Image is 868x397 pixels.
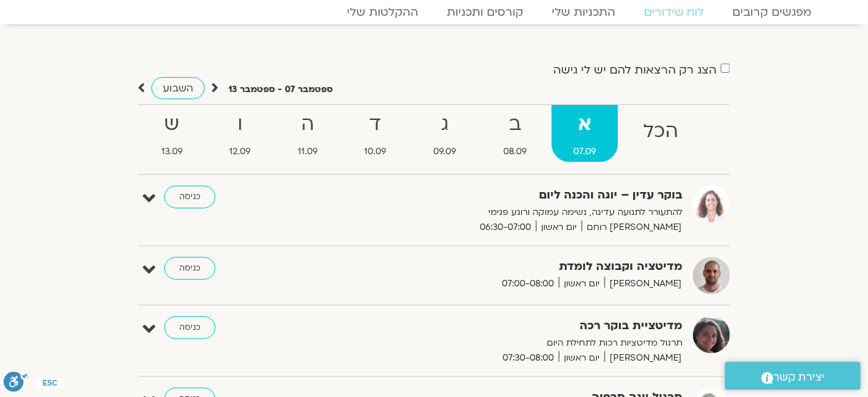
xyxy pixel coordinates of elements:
[630,5,719,19] a: לוח שידורים
[559,351,605,366] span: יום ראשון
[164,316,216,339] a: כניסה
[208,109,273,141] strong: ו
[208,105,273,162] a: ו12.09
[774,368,825,387] span: יצירת קשר
[333,5,433,19] a: ההקלטות שלי
[343,144,409,159] span: 10.09
[228,82,333,97] p: ספטמבר 07 - ספטמבר 13
[343,105,409,162] a: ד10.09
[552,105,619,162] a: א07.09
[605,276,682,291] span: [PERSON_NAME]
[412,144,479,159] span: 09.09
[536,220,582,235] span: יום ראשון
[139,105,205,162] a: ש13.09
[333,336,682,351] p: תרגול מדיטציות רכות לתחילת היום
[343,109,409,141] strong: ד
[333,205,682,220] p: להתעורר לתנועה עדינה, נשימה עמוקה ורוגע פנימי
[552,144,619,159] span: 07.09
[553,64,717,76] label: הצג רק הרצאות להם יש לי גישה
[582,220,682,235] span: [PERSON_NAME] רוחם
[481,105,549,162] a: ב08.09
[481,109,549,141] strong: ב
[333,186,682,205] strong: בוקר עדין – יוגה והכנה ליום
[719,5,827,19] a: מפגשים קרובים
[276,105,340,162] a: ה11.09
[276,109,340,141] strong: ה
[163,81,193,95] span: השבוע
[139,109,205,141] strong: ש
[497,276,559,291] span: 07:00-08:00
[725,362,861,390] a: יצירת קשר
[552,109,619,141] strong: א
[538,5,630,19] a: התכניות שלי
[498,351,559,366] span: 07:30-08:00
[605,351,682,366] span: [PERSON_NAME]
[164,257,216,280] a: כניסה
[621,116,700,148] strong: הכל
[151,77,205,99] a: השבוע
[621,105,700,162] a: הכל
[276,144,340,159] span: 11.09
[41,5,827,19] nav: Menu
[333,257,682,276] strong: מדיטציה וקבוצה לומדת
[475,220,536,235] span: 06:30-07:00
[164,186,216,208] a: כניסה
[412,109,479,141] strong: ג
[208,144,273,159] span: 12.09
[559,276,605,291] span: יום ראשון
[481,144,549,159] span: 08.09
[433,5,538,19] a: קורסים ותכניות
[139,144,205,159] span: 13.09
[412,105,479,162] a: ג09.09
[333,316,682,336] strong: מדיטציית בוקר רכה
